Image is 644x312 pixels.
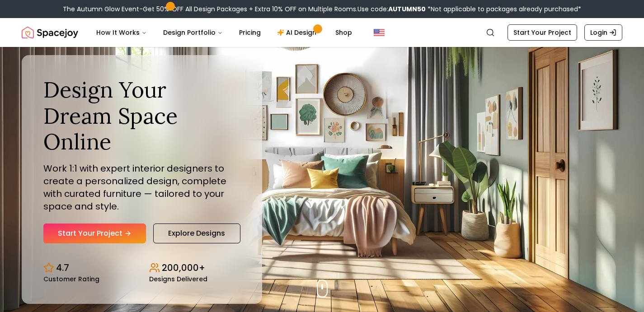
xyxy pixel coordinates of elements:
[426,5,581,14] span: *Not applicable to packages already purchased*
[328,23,359,42] a: Shop
[43,224,146,243] a: Start Your Project
[153,224,240,243] a: Explore Designs
[89,23,359,42] nav: Main
[162,261,205,274] p: 200,000+
[584,24,622,41] a: Login
[388,5,426,14] b: AUTUMN50
[374,27,385,38] img: United States
[56,261,69,274] p: 4.7
[89,23,154,42] button: How It Works
[43,254,240,282] div: Design stats
[22,23,78,42] a: Spacejoy
[43,77,240,155] h1: Design Your Dream Space Online
[22,23,78,42] img: Spacejoy Logo
[357,5,426,14] span: Use code:
[22,18,622,47] nav: Global
[43,162,240,213] p: Work 1:1 with expert interior designers to create a personalized design, complete with curated fu...
[508,24,577,41] a: Start Your Project
[63,5,581,14] div: The Autumn Glow Event-Get 50% OFF All Design Packages + Extra 10% OFF on Multiple Rooms.
[232,23,268,42] a: Pricing
[149,276,207,282] small: Designs Delivered
[156,23,230,42] button: Design Portfolio
[43,276,99,282] small: Customer Rating
[270,23,326,42] a: AI Design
